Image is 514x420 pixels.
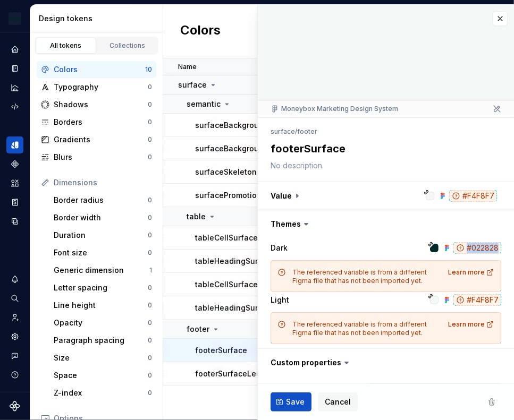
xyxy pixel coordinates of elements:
li: / [295,127,297,135]
a: Blurs0 [37,149,156,166]
a: Components [6,156,23,173]
p: tableCellSurfacePlan [195,233,274,243]
a: Analytics [6,79,23,96]
div: 0 [148,153,152,161]
p: footerSurfaceLegal [195,368,268,379]
a: Typography0 [37,79,156,96]
div: Border radius [54,195,148,205]
a: Storybook stories [6,194,23,211]
div: Contact support [6,347,23,364]
p: surfacePromotion [195,190,262,201]
a: Learn more [448,320,494,329]
a: Data sources [6,213,23,230]
div: Notifications [6,271,23,288]
a: Letter spacing0 [49,279,156,296]
div: Font size [54,247,148,258]
div: 0 [148,118,152,126]
a: Border radius0 [49,192,156,209]
p: Name [178,63,197,71]
div: Opacity [54,318,148,328]
a: Home [6,41,23,58]
div: 0 [148,213,152,222]
div: Blurs [54,152,148,162]
li: surface [271,127,295,135]
svg: Supernova Logo [10,401,20,412]
div: Gradients [54,134,148,145]
button: Search ⌘K [6,290,23,307]
a: Size0 [49,349,156,366]
div: Shadows [54,99,148,110]
p: table [187,211,206,222]
div: Learn more [448,268,494,277]
div: Duration [54,230,148,241]
p: tableHeadingSurfaceColour 2 [195,303,306,313]
div: 0 [148,354,152,362]
div: Size [54,353,148,363]
a: Documentation [6,60,23,77]
div: Paragraph spacing [54,335,148,346]
div: Space [54,370,148,381]
a: Border width0 [49,209,156,226]
div: 0 [148,389,152,397]
label: Light [271,295,289,305]
div: 0 [148,135,152,144]
p: surfaceBackgroundPrimary [195,120,296,131]
p: surfaceSkeleton [195,167,257,177]
a: Duration0 [49,227,156,244]
span: Save [286,397,305,407]
div: Borders [54,117,148,127]
li: footer [297,127,317,135]
div: 0 [148,336,152,345]
a: Invite team [6,309,23,326]
div: 0 [148,301,152,310]
p: surfaceBackgroundBrand [195,143,290,154]
div: 0 [148,196,152,204]
a: Generic dimension1 [49,262,156,279]
p: tableCellSurfaceColour [195,279,282,290]
a: Gradients0 [37,131,156,148]
div: 0 [148,100,152,109]
div: Typography [54,82,148,92]
div: Border width [54,212,148,223]
a: Code automation [6,98,23,115]
div: Collections [101,41,154,50]
div: The referenced variable is from a different Figma file that has not been imported yet. [292,268,442,285]
button: Cancel [318,392,358,412]
div: Line height [54,300,148,311]
div: 0 [148,371,152,380]
div: Design tokens [39,13,158,24]
h2: Colors [180,22,221,41]
a: Assets [6,175,23,192]
label: Dark [271,243,288,253]
span: Cancel [325,397,351,407]
a: Paragraph spacing0 [49,332,156,349]
div: 0 [148,284,152,292]
a: Opacity0 [49,314,156,331]
div: Colors [54,64,145,75]
a: Design tokens [6,136,23,153]
div: #022828 [453,242,501,254]
div: 0 [148,83,152,91]
div: 0 [148,319,152,327]
a: Font size0 [49,244,156,261]
a: Shadows0 [37,96,156,113]
p: footerSurface [195,345,247,356]
div: Z-index [54,388,148,398]
div: 0 [148,231,152,239]
div: 1 [149,266,152,275]
a: Colors10 [37,61,156,78]
a: Borders0 [37,114,156,131]
div: Generic dimension [54,265,149,276]
a: Settings [6,328,23,345]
